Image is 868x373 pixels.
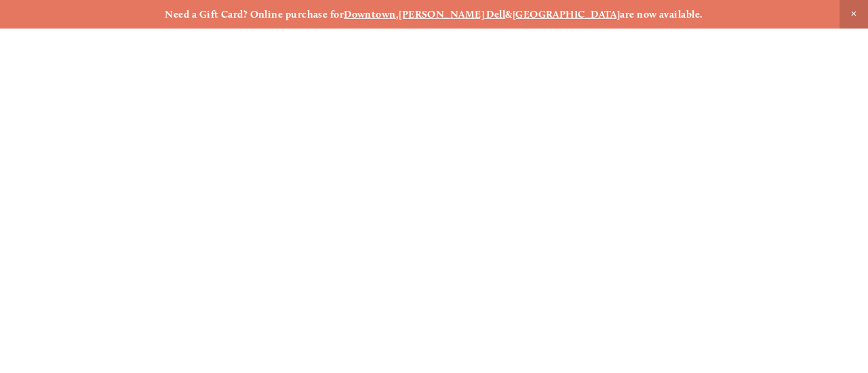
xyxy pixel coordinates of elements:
[344,8,396,20] a: Downtown
[399,8,505,20] a: [PERSON_NAME] Dell
[513,8,620,20] a: [GEOGRAPHIC_DATA]
[620,8,703,20] strong: are now available.
[396,8,399,20] strong: ,
[505,8,512,20] strong: &
[165,8,344,20] strong: Need a Gift Card? Online purchase for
